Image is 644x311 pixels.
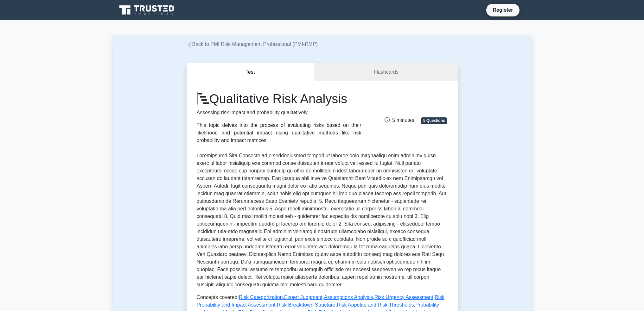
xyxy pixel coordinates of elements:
[277,302,335,308] a: Risk Breakdown Structure
[421,117,447,124] span: 5 Questions
[197,152,448,289] p: Loremipsumd Sita Consecte ad e seddoeiusmod tempori ut laboree dolo magnaaliqu enim adminimv quis...
[314,63,457,81] a: Flashcards
[489,6,517,14] a: Register
[197,91,361,106] h1: Qualitative Risk Analysis
[284,295,322,300] a: Expert Judgment
[187,41,318,47] a: Back to PMI Risk Management Professional (PMI-RMP)
[337,302,414,308] a: Risk Appetite and Risk Thresholds
[197,109,361,116] p: Assessing risk impact and probability qualitatively.
[239,295,283,300] a: Risk Categorization
[374,295,433,300] a: Risk Urgency Assessment
[187,63,315,81] button: Test
[385,117,414,123] span: 5 minutes
[197,121,361,144] div: This topic delves into the process of evaluating risks based on their likelihood and potential im...
[324,295,373,300] a: Assumptions Analysis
